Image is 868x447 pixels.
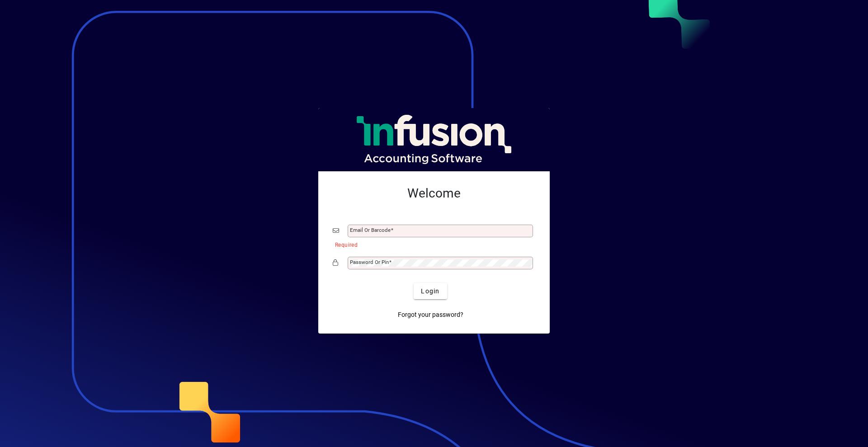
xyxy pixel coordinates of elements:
[350,227,391,233] mat-label: Email or Barcode
[350,259,389,265] mat-label: Password or Pin
[335,240,528,249] mat-error: Required
[421,287,439,296] span: Login
[333,186,535,201] h2: Welcome
[414,283,447,299] button: Login
[394,306,467,323] a: Forgot your password?
[398,310,463,320] span: Forgot your password?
